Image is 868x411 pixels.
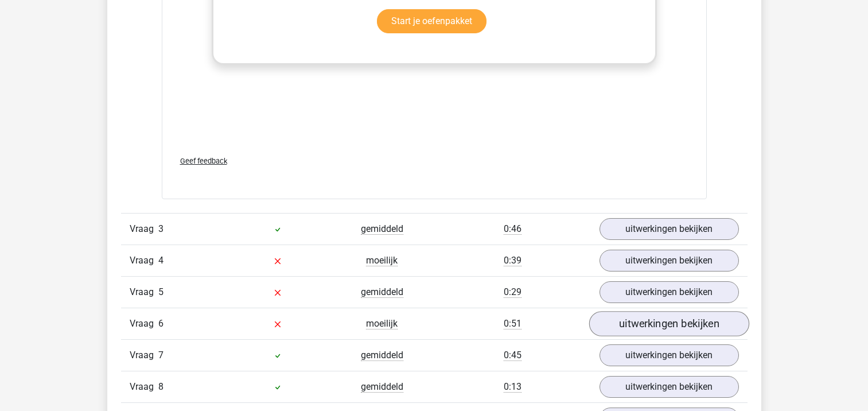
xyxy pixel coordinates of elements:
span: gemiddeld [361,223,403,235]
span: Vraag [130,317,158,331]
a: uitwerkingen bekijken [600,344,739,366]
span: 0:45 [504,350,521,361]
span: 3 [158,223,164,234]
a: uitwerkingen bekijken [600,250,739,272]
a: Start je oefenpakket [377,9,486,33]
span: 0:29 [504,286,521,298]
span: gemiddeld [361,381,403,393]
span: Geef feedback [180,157,227,165]
a: uitwerkingen bekijken [600,376,739,398]
a: uitwerkingen bekijken [589,311,749,336]
span: 0:46 [504,223,521,235]
span: 0:51 [504,318,521,329]
span: 6 [158,318,164,329]
a: uitwerkingen bekijken [600,281,739,303]
span: Vraag [130,380,158,394]
span: gemiddeld [361,350,403,361]
span: 0:39 [504,255,521,266]
span: moeilijk [366,255,398,266]
a: uitwerkingen bekijken [600,218,739,240]
span: gemiddeld [361,286,403,298]
span: moeilijk [366,318,398,329]
span: 5 [158,286,164,297]
span: Vraag [130,285,158,299]
span: 8 [158,381,164,392]
span: Vraag [130,254,158,267]
span: Vraag [130,348,158,362]
span: Vraag [130,222,158,236]
span: 0:13 [504,381,521,393]
span: 7 [158,350,164,360]
span: 4 [158,255,164,266]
